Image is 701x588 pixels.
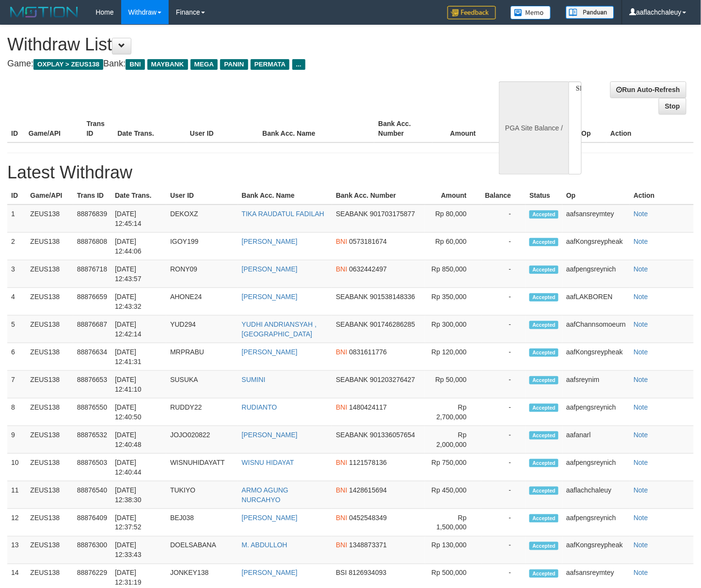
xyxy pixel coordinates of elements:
span: BNI [336,514,347,522]
th: Trans ID [73,187,111,205]
td: [DATE] 12:33:43 [111,537,166,564]
td: RONY09 [166,260,238,288]
td: DEKOXZ [166,205,238,233]
a: YUDHI ANDRIANSYAH , [GEOGRAPHIC_DATA] [242,320,317,338]
td: [DATE] 12:40:50 [111,398,166,426]
th: Game/API [26,187,73,205]
td: 88876300 [73,537,111,564]
td: - [481,260,526,288]
a: Run Auto-Refresh [610,81,686,98]
span: OXPLAY > ZEUS138 [33,59,103,70]
td: ZEUS138 [26,288,73,316]
td: - [481,205,526,233]
a: SUMINI [242,376,266,383]
td: 88876808 [73,233,111,260]
td: [DATE] 12:43:57 [111,260,166,288]
td: aafpengsreynich [562,454,630,481]
th: Bank Acc. Name [238,187,332,205]
a: [PERSON_NAME] [242,348,298,356]
td: Rp 850,000 [425,260,481,288]
td: Rp 350,000 [425,288,481,316]
td: Rp 50,000 [425,371,481,398]
span: 901538148336 [370,293,415,301]
span: Accepted [529,210,558,219]
td: aafKongsreypheak [562,537,630,564]
a: ARMO AGUNG NURCAHYO [242,486,288,504]
td: 3 [7,260,26,288]
th: Balance [481,187,526,205]
a: [PERSON_NAME] [242,238,298,245]
td: 88876839 [73,205,111,233]
th: Trans ID [82,115,113,143]
span: BNI [336,459,347,466]
a: Note [634,403,648,411]
td: ZEUS138 [26,426,73,454]
td: 13 [7,537,26,564]
a: Note [634,376,648,383]
td: 10 [7,454,26,481]
a: Note [634,265,648,273]
img: Button%20Memo.svg [510,6,551,19]
a: M. ABDULLOH [242,541,287,549]
span: Accepted [529,349,558,357]
th: Status [526,187,562,205]
td: 5 [7,316,26,343]
td: aaflachchaleuy [562,481,630,509]
td: YUD294 [166,316,238,343]
span: 1480424117 [349,403,387,411]
td: ZEUS138 [26,260,73,288]
td: Rp 80,000 [425,205,481,233]
td: ZEUS138 [26,481,73,509]
td: ZEUS138 [26,509,73,537]
span: SEABANK [336,431,368,439]
span: 901336057654 [370,431,415,439]
td: aafanarl [562,426,630,454]
span: 0632442497 [349,265,387,273]
td: Rp 2,000,000 [425,426,481,454]
td: aafChannsomoeurn [562,316,630,343]
td: ZEUS138 [26,343,73,371]
th: Bank Acc. Number [374,115,432,143]
td: ZEUS138 [26,316,73,343]
td: [DATE] 12:42:14 [111,316,166,343]
a: Note [634,210,648,218]
th: Balance [491,115,544,143]
span: SEABANK [336,293,368,301]
h1: Latest Withdraw [7,163,694,182]
div: PGA Site Balance / [499,81,569,175]
span: 0831611776 [349,348,387,356]
a: [PERSON_NAME] [242,514,298,522]
td: - [481,343,526,371]
th: Amount [425,187,481,205]
td: - [481,509,526,537]
a: Note [634,569,648,577]
img: panduan.png [566,6,614,19]
a: [PERSON_NAME] [242,265,298,273]
span: BNI [336,238,347,245]
td: 88876550 [73,398,111,426]
img: Feedback.jpg [447,6,496,19]
span: Accepted [529,514,558,523]
td: 7 [7,371,26,398]
td: - [481,288,526,316]
span: SEABANK [336,320,368,328]
td: TUKIYO [166,481,238,509]
td: AHONE24 [166,288,238,316]
td: 88876532 [73,426,111,454]
span: 901703175877 [370,210,415,218]
img: MOTION_logo.png [7,5,81,19]
span: Accepted [529,321,558,329]
td: [DATE] 12:37:52 [111,509,166,537]
th: ID [7,187,26,205]
th: Bank Acc. Name [258,115,374,143]
td: 88876653 [73,371,111,398]
span: 1121578136 [349,459,387,466]
h4: Game: Bank: [7,59,458,69]
td: Rp 130,000 [425,537,481,564]
td: - [481,426,526,454]
td: 88876718 [73,260,111,288]
td: 88876634 [73,343,111,371]
span: BNI [336,265,347,273]
span: SEABANK [336,210,368,218]
td: 88876503 [73,454,111,481]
